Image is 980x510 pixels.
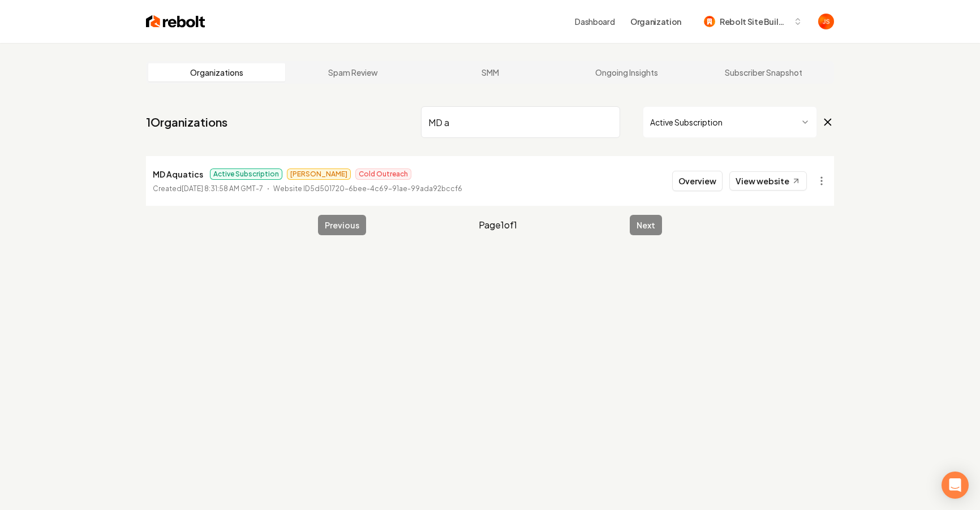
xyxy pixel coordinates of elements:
span: Page 1 of 1 [479,218,517,232]
input: Search by name or ID [421,106,620,138]
button: Organization [624,11,688,32]
time: [DATE] 8:31:58 AM GMT-7 [182,184,263,193]
span: Active Subscription [210,168,282,180]
button: Overview [672,171,723,191]
a: Ongoing Insights [558,63,695,81]
p: MD Aquatics [153,167,203,181]
a: Spam Review [285,63,422,81]
img: Rebolt Logo [146,14,205,29]
img: James Shamoun [818,14,834,29]
span: [PERSON_NAME] [287,168,351,180]
div: Open Intercom Messenger [942,472,969,499]
button: Open user button [818,14,834,29]
a: 1Organizations [146,114,227,130]
p: Website ID 5d501720-6bee-4c69-91ae-99ada92bccf6 [273,183,462,195]
a: SMM [422,63,558,81]
img: Rebolt Site Builder [704,16,715,27]
a: Dashboard [575,16,614,27]
a: View website [729,171,807,191]
a: Subscriber Snapshot [695,63,832,81]
a: Organizations [148,63,285,81]
p: Created [153,183,263,195]
span: Cold Outreach [355,168,411,180]
span: Rebolt Site Builder [720,16,789,28]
